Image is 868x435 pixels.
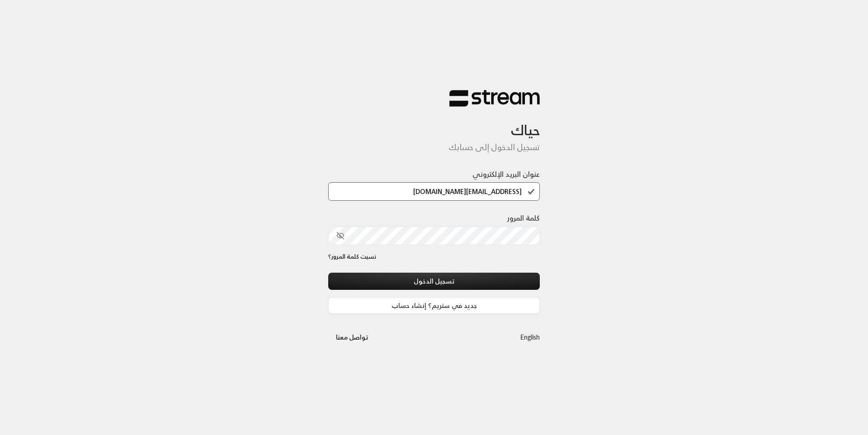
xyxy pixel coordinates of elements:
[328,329,376,345] button: تواصل معنا
[449,90,540,107] img: Stream Logo
[328,142,540,152] h5: تسجيل الدخول إلى حسابك
[507,213,540,223] label: كلمة المرور
[333,228,348,243] button: toggle password visibility
[328,252,376,261] a: نسيت كلمة المرور؟
[328,182,540,201] input: اكتب بريدك الإلكتروني هنا
[328,297,540,314] a: جديد في ستريم؟ إنشاء حساب
[328,273,540,289] button: تسجيل الدخول
[520,329,540,345] a: English
[328,107,540,138] h3: حياك
[328,331,376,343] a: تواصل معنا
[472,169,540,180] label: عنوان البريد الإلكتروني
